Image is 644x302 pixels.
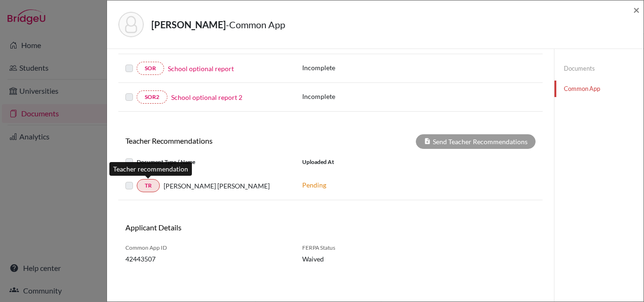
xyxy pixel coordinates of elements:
[151,19,226,30] strong: [PERSON_NAME]
[554,60,644,77] a: Documents
[118,156,295,168] div: Document Type / Name
[302,91,399,101] p: Incomplete
[137,179,160,192] a: TR
[633,3,640,16] span: ×
[302,180,429,190] p: Pending
[302,244,394,252] span: FERPA Status
[109,162,192,176] div: Teacher recommendation
[295,156,437,168] div: Uploaded at
[226,19,285,30] span: - Common App
[171,92,242,102] a: School optional report 2
[125,254,288,264] span: 42443507
[554,81,644,97] a: Common App
[164,181,270,191] span: [PERSON_NAME] [PERSON_NAME]
[302,63,399,73] p: Incomplete
[302,254,394,264] span: Waived
[125,244,288,252] span: Common App ID
[137,62,164,75] a: SOR
[633,4,640,16] button: Close
[168,64,234,73] a: School optional report
[125,223,323,232] h6: Applicant Details
[118,136,330,145] h6: Teacher Recommendations
[416,134,536,149] div: Send Teacher Recommendations
[137,90,167,104] a: SOR2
